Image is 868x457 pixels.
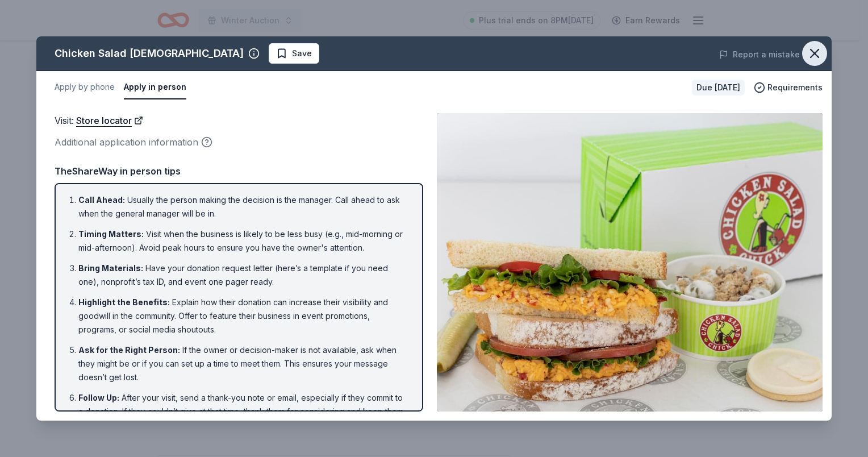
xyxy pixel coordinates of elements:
[78,263,143,273] span: Bring Materials :
[78,296,406,336] li: Explain how their donation can increase their visibility and goodwill in the community. Offer to ...
[55,164,423,178] div: TheShareWay in person tips
[55,135,423,149] div: Additional application information
[55,44,244,63] div: Chicken Salad [DEMOGRAPHIC_DATA]
[78,391,406,432] li: After your visit, send a thank-you note or email, especially if they commit to a donation. If the...
[78,343,406,384] li: If the owner or decision-maker is not available, ask when they might be or if you can set up a ti...
[124,76,186,99] button: Apply in person
[719,48,800,61] button: Report a mistake
[76,113,143,128] a: Store locator
[78,393,119,402] span: Follow Up :
[78,229,144,239] span: Timing Matters :
[78,195,125,205] span: Call Ahead :
[78,261,406,289] li: Have your donation request letter (here’s a template if you need one), nonprofit’s tax ID, and ev...
[437,113,823,412] img: Image for Chicken Salad Chick
[78,227,406,255] li: Visit when the business is likely to be less busy (e.g., mid-morning or mid-afternoon). Avoid pea...
[754,81,823,94] button: Requirements
[78,345,180,355] span: Ask for the Right Person :
[78,193,406,221] li: Usually the person making the decision is the manager. Call ahead to ask when the general manager...
[78,297,170,307] span: Highlight the Benefits :
[767,81,823,94] span: Requirements
[269,43,319,64] button: Save
[55,76,115,99] button: Apply by phone
[55,113,423,128] div: Visit :
[692,80,745,95] div: Due [DATE]
[292,47,312,60] span: Save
